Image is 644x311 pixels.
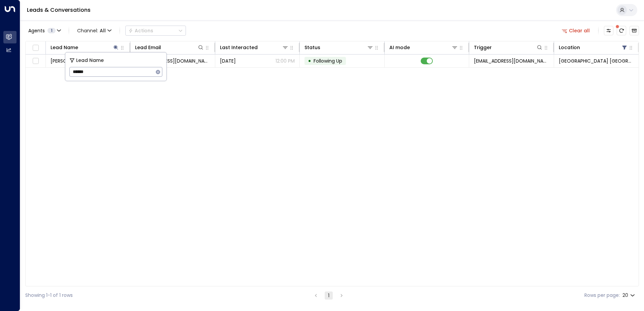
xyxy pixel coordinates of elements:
button: Channel:All [74,26,114,35]
span: Lead Name [76,57,104,64]
span: 1 [47,28,56,33]
div: AI mode [389,43,458,51]
button: Archived Leads [630,26,639,35]
div: Actions [128,28,153,34]
div: 20 [622,290,636,300]
span: cedwardss@hotmail.com [135,58,210,64]
div: Location [559,43,628,51]
div: Last Interacted [220,43,258,51]
button: page 1 [325,291,333,300]
span: Toggle select all [31,44,40,52]
span: leads@space-station.co.uk [474,58,549,64]
button: Actions [125,26,186,36]
span: All [100,28,106,33]
div: Status [304,43,320,51]
span: There are new threads available. Refresh the grid to view the latest updates. [617,26,626,35]
span: Space Station St Johns Wood [559,58,634,64]
div: Last Interacted [220,43,289,51]
div: Showing 1-1 of 1 rows [25,292,73,299]
div: Trigger [474,43,543,51]
span: Oct 10, 2025 [220,58,236,64]
label: Rows per page: [584,292,620,299]
div: Lead Name [51,43,78,51]
span: Agents [28,28,45,33]
button: Customize [604,26,613,35]
a: Leads & Conversations [27,6,91,14]
span: Toggle select row [31,57,40,65]
span: Following Up [314,58,342,64]
div: • [308,55,311,67]
nav: pagination navigation [312,291,346,300]
span: Connor Edwards [51,58,111,64]
div: Lead Email [135,43,204,51]
div: AI mode [389,43,410,51]
button: Clear all [559,26,593,35]
span: Channel: [74,26,114,35]
div: Status [304,43,373,51]
div: Location [559,43,580,51]
div: Lead Email [135,43,161,51]
div: Trigger [474,43,492,51]
p: 12:00 PM [276,58,295,64]
div: Button group with a nested menu [125,26,186,36]
div: Lead Name [51,43,119,51]
button: Agents1 [25,26,63,35]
